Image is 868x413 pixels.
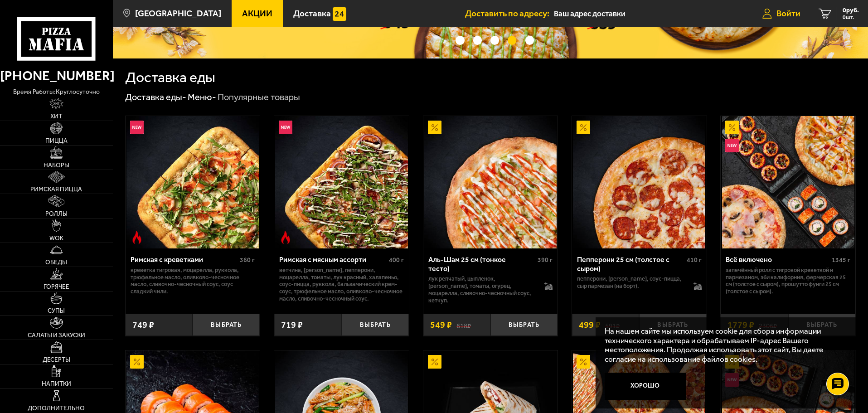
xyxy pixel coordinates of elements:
p: ветчина, [PERSON_NAME], пепперони, моцарелла, томаты, лук красный, халапеньо, соус-пицца, руккола... [279,267,404,303]
span: Доставить по адресу: [465,9,554,18]
span: Пицца [45,138,68,144]
div: Аль-Шам 25 см (тонкое тесто) [428,255,536,272]
button: Хорошо [605,373,686,400]
div: Всё включено [726,255,829,264]
span: Горячее [44,284,69,290]
img: 15daf4d41897b9f0e9f617042186c801.svg [333,7,346,21]
button: точки переключения [490,36,499,44]
button: Выбрать [639,314,706,336]
span: 410 г [687,256,702,264]
span: Акции [242,9,272,18]
a: АкционныйПепперони 25 см (толстое с сыром) [572,116,707,248]
span: 400 г [389,256,404,264]
span: 0 шт. [843,15,859,20]
span: 1345 г [832,256,850,264]
span: [GEOGRAPHIC_DATA] [135,9,221,18]
button: Выбрать [193,314,260,336]
img: Новинка [725,139,739,152]
a: Меню- [188,92,216,102]
span: Доставка [293,9,331,18]
p: На нашем сайте мы используем cookie для сбора информации технического характера и обрабатываем IP... [605,326,842,364]
span: Роллы [45,211,68,217]
img: Римская с мясным ассорти [275,116,407,248]
a: НовинкаОстрое блюдоРимская с мясным ассорти [274,116,409,248]
img: Акционный [428,121,441,134]
span: Супы [48,308,65,314]
span: 390 г [538,256,553,264]
span: 749 ₽ [132,321,154,330]
span: Войти [776,9,800,18]
button: Выбрать [788,314,855,336]
p: креветка тигровая, моцарелла, руккола, трюфельное масло, оливково-чесночное масло, сливочно-чесно... [131,267,255,296]
span: 719 ₽ [281,321,303,330]
img: Аль-Шам 25 см (тонкое тесто) [424,116,557,248]
span: Дополнительно [28,405,85,412]
button: точки переключения [508,36,516,44]
img: Пепперони 25 см (толстое с сыром) [573,116,705,248]
img: Острое блюдо [130,231,144,244]
input: Ваш адрес доставки [554,5,727,22]
div: Пепперони 25 см (толстое с сыром) [577,255,684,272]
button: точки переключения [525,36,534,44]
span: 499 ₽ [579,321,601,330]
img: Акционный [577,121,590,134]
div: Популярные товары [218,92,300,103]
img: Акционный [725,121,739,134]
img: Острое блюдо [279,231,292,244]
img: Акционный [130,355,144,369]
div: Римская с креветками [131,255,238,264]
span: 0 руб. [843,7,859,14]
p: Запечённый ролл с тигровой креветкой и пармезаном, Эби Калифорния, Фермерская 25 см (толстое с сы... [726,267,850,296]
div: Римская с мясным ассорти [279,255,387,264]
span: Напитки [42,381,71,387]
img: Римская с креветками [126,116,259,248]
img: Новинка [279,121,292,134]
s: 618 ₽ [456,321,471,330]
span: Наборы [44,162,69,169]
span: 549 ₽ [430,321,452,330]
span: 360 г [240,256,255,264]
span: Римская пицца [30,186,82,193]
a: НовинкаОстрое блюдоРимская с креветками [126,116,260,248]
button: Выбрать [342,314,409,336]
p: лук репчатый, цыпленок, [PERSON_NAME], томаты, огурец, моцарелла, сливочно-чесночный соус, кетчуп. [428,275,536,304]
button: точки переключения [456,36,464,44]
img: Акционный [577,355,590,369]
img: Всё включено [722,116,854,248]
a: АкционныйАль-Шам 25 см (тонкое тесто) [423,116,558,248]
span: Салаты и закуски [28,332,85,339]
h1: Доставка еды [125,70,215,85]
img: Новинка [130,121,144,134]
span: Обеды [45,259,67,266]
a: Доставка еды- [125,92,186,102]
img: Акционный [428,355,441,369]
span: Десерты [43,357,70,363]
span: Хит [50,113,62,120]
span: WOK [49,235,63,242]
p: пепперони, [PERSON_NAME], соус-пицца, сыр пармезан (на борт). [577,275,684,290]
a: АкционныйНовинкаВсё включено [721,116,855,248]
button: Выбрать [490,314,558,336]
button: точки переключения [473,36,482,44]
